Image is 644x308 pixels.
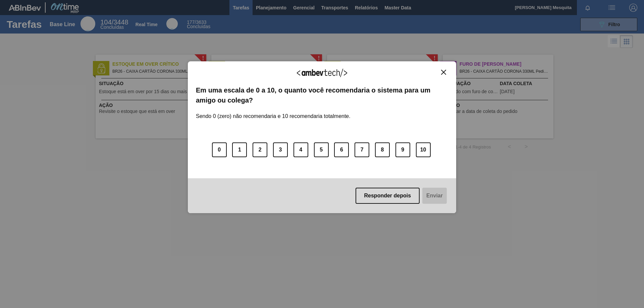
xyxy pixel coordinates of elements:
[297,69,347,77] img: Logo Ambevtech
[253,142,267,157] button: 2
[273,142,288,157] button: 3
[356,188,420,204] button: Responder depois
[212,142,227,157] button: 0
[196,85,448,106] label: Em uma escala de 0 a 10, o quanto você recomendaria o sistema para um amigo ou colega?
[441,70,446,75] img: Close
[232,142,247,157] button: 1
[375,142,390,157] button: 8
[334,142,349,157] button: 6
[196,105,351,119] label: Sendo 0 (zero) não recomendaria e 10 recomendaria totalmente.
[355,142,369,157] button: 7
[439,69,448,75] button: Close
[395,142,410,157] button: 9
[293,142,308,157] button: 4
[416,142,431,157] button: 10
[314,142,329,157] button: 5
